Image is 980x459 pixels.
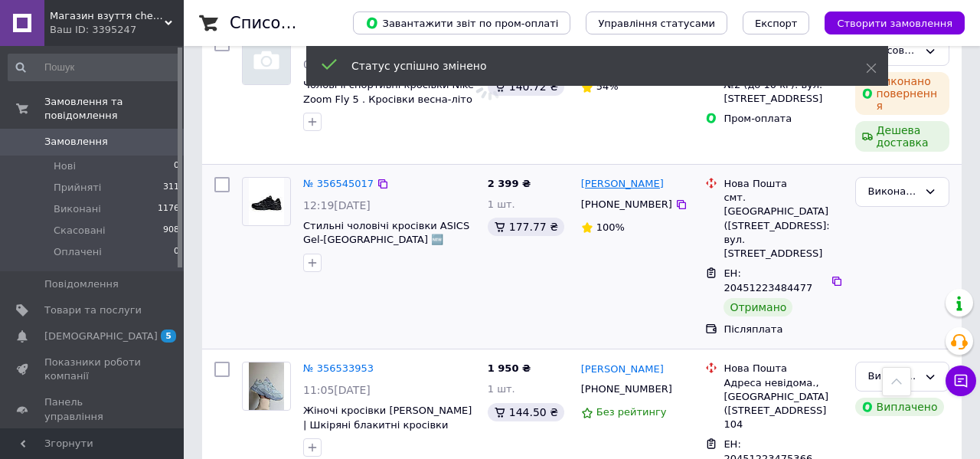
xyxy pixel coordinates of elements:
span: 100% [596,221,625,233]
span: 1 шт. [488,383,515,395]
a: № 356545017 [303,178,374,189]
span: 0 [174,245,179,259]
span: 2 399 ₴ [488,178,531,189]
img: Фото товару [249,178,285,225]
span: 1176 [158,202,179,216]
div: Нова Пошта [724,362,842,375]
span: 5 [161,329,176,343]
a: Фото товару [242,177,291,226]
div: Виконано повернення [855,72,949,115]
div: [PHONE_NUMBER] [578,379,675,399]
div: Післяплата [724,323,842,336]
span: Без рейтингу [596,406,667,418]
span: 12:19[DATE] [303,199,371,211]
span: Товари та послуги [44,303,142,317]
div: 144.50 ₴ [488,403,564,421]
span: Управління статусами [598,18,715,29]
span: Прийняті [54,181,101,195]
div: Скасовано [868,43,918,59]
button: Створити замовлення [825,11,965,34]
span: Експорт [755,18,798,29]
span: 1 950 ₴ [488,362,531,374]
span: Оплачені [54,245,102,259]
span: 11:05[DATE] [303,384,371,396]
button: Управління статусами [586,11,727,34]
a: [PERSON_NAME] [581,177,664,192]
div: 177.77 ₴ [488,218,564,236]
input: Пошук [8,54,181,81]
a: № 356533953 [303,362,374,374]
div: [PHONE_NUMBER] [578,195,675,215]
a: Фото товару [242,36,291,85]
a: Фото товару [242,362,291,411]
span: 09:37[DATE] [303,58,371,70]
span: [DEMOGRAPHIC_DATA] [44,329,158,343]
h1: Список замовлень [230,14,385,32]
div: Пром-оплата [724,112,842,126]
img: Фото товару [249,362,285,410]
div: Виплачено [855,398,944,416]
span: 1 шт. [488,198,515,210]
span: Завантажити звіт по пром-оплаті [365,16,558,30]
span: Нові [54,159,76,173]
div: Дешева доставка [855,121,949,152]
img: Фото товару [243,37,290,84]
div: Статус успішно змінено [351,58,828,74]
span: 0 [174,159,179,173]
div: Нова Пошта [724,177,842,191]
span: Показники роботи компанії [44,356,142,383]
button: Експорт [743,11,810,34]
span: Скасовані [54,224,106,238]
a: Створити замовлення [809,17,965,28]
span: Повідомлення [44,277,119,291]
span: Магазин взуття cherry_berry [50,9,165,23]
a: Стильні чоловічі кросівки ASICS Gel-[GEOGRAPHIC_DATA] 🆕 Кросівки асікс весна-літо [303,220,469,260]
span: Панель управління [44,395,142,423]
button: Завантажити звіт по пром-оплаті [353,11,570,34]
span: ЕН: 20451223484477 [724,267,812,293]
span: Замовлення [44,135,108,149]
a: Чоловічі спортивні кросівки Nike Zoom Fly 5 . Кросівки весна-літо найк [303,79,474,119]
div: Виконано [868,369,918,385]
div: Ваш ID: 3395247 [50,23,184,37]
span: Створити замовлення [837,18,952,29]
div: смт. [GEOGRAPHIC_DATA] ([STREET_ADDRESS]: вул. [STREET_ADDRESS] [724,191,842,261]
span: 908 [163,224,179,238]
a: [PERSON_NAME] [581,362,664,377]
a: Жіночі кросівки [PERSON_NAME] | Шкіряні блакитні кросівки адідас озвіго | демісезонні [303,405,472,444]
span: Замовлення та повідомлення [44,95,184,123]
div: Адреса невідома., [GEOGRAPHIC_DATA] ([STREET_ADDRESS] 104 [724,376,842,432]
div: Виконано [868,184,918,200]
button: Чат з покупцем [946,366,976,396]
div: Отримано [724,298,792,316]
span: Виконані [54,202,101,216]
span: 311 [163,181,179,195]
